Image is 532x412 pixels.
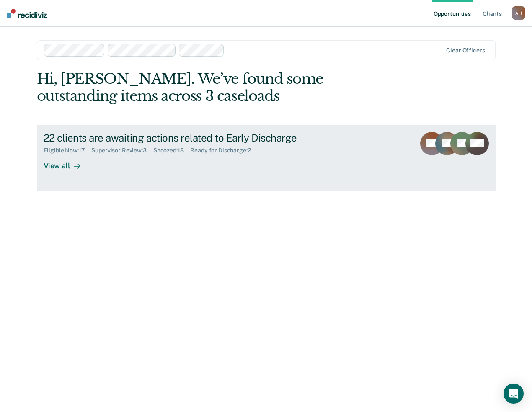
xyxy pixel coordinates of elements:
button: AH [512,6,525,20]
img: Recidiviz [7,9,47,18]
div: Ready for Discharge : 2 [190,147,257,154]
div: Eligible Now : 17 [44,147,92,154]
div: 22 clients are awaiting actions related to Early Discharge [44,132,338,144]
a: 22 clients are awaiting actions related to Early DischargeEligible Now:17Supervisor Review:3Snooz... [37,125,496,191]
div: View all [44,154,90,170]
div: Snoozed : 18 [153,147,191,154]
div: Open Intercom Messenger [504,384,524,404]
div: Clear officers [446,47,485,54]
div: Supervisor Review : 3 [91,147,153,154]
div: A H [512,6,525,20]
div: Hi, [PERSON_NAME]. We’ve found some outstanding items across 3 caseloads [37,70,404,105]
